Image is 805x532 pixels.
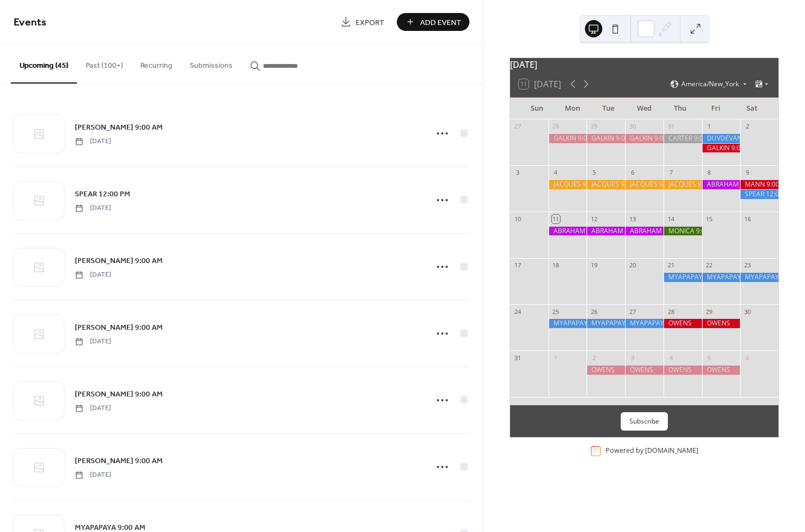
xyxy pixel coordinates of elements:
[628,215,636,223] div: 13
[628,354,636,362] div: 3
[552,354,560,362] div: 1
[740,180,778,189] div: MANN 9:00 AM
[75,322,163,334] span: [PERSON_NAME] 9:00 AM
[75,137,111,146] span: [DATE]
[549,134,587,143] div: GALKIN 9:00 AM
[664,134,702,143] div: CARTER 9:00 AM
[590,123,598,131] div: 29
[590,215,598,223] div: 12
[75,389,163,400] span: [PERSON_NAME] 9:00 AM
[75,470,111,480] span: [DATE]
[75,270,111,280] span: [DATE]
[552,307,560,316] div: 25
[681,81,739,87] span: America/New_York
[705,169,713,177] div: 8
[549,227,587,236] div: ABRAHAM 9:00 AM
[743,215,751,223] div: 16
[332,13,392,31] a: Export
[552,261,560,270] div: 18
[625,134,664,143] div: GALKIN 9:00 AM
[552,169,560,177] div: 4
[734,98,770,119] div: Sat
[625,227,664,236] div: ABRAHAM 9:00 AM
[667,261,675,270] div: 21
[664,366,702,375] div: OWENS
[132,44,181,82] button: Recurring
[590,261,598,270] div: 19
[667,169,675,177] div: 7
[621,412,668,431] button: Subscribe
[552,215,560,223] div: 11
[740,273,778,282] div: MYAPAPAYA 9:00 AM
[11,44,77,84] button: Upcoming (45)
[356,17,384,28] span: Export
[75,454,163,467] a: [PERSON_NAME] 9:00 AM
[664,227,702,236] div: MONICA 9:00 AM
[587,319,625,328] div: MYAPAPAYA 9:00 AM
[705,261,713,270] div: 22
[75,189,130,200] span: SPEAR 12:00 PM
[705,307,713,316] div: 29
[740,190,778,199] div: SPEAR 12:00 PM
[513,354,521,362] div: 31
[625,319,664,328] div: MYAPAPAYA 9:00 AM
[667,123,675,131] div: 31
[549,319,587,328] div: MYAPAPAYA 9:00 AM
[77,44,132,82] button: Past (100+)
[513,169,521,177] div: 3
[590,98,626,119] div: Tue
[743,261,751,270] div: 23
[698,98,734,119] div: Fri
[587,134,625,143] div: GALKIN 9:00 AM
[628,123,636,131] div: 30
[75,255,163,267] span: [PERSON_NAME] 9:00 AM
[667,215,675,223] div: 14
[705,354,713,362] div: 5
[75,188,130,200] a: SPEAR 12:00 PM
[14,12,47,33] span: Events
[590,354,598,362] div: 2
[420,17,461,28] span: Add Event
[552,123,560,131] div: 28
[519,98,555,119] div: Sun
[590,307,598,316] div: 26
[513,123,521,131] div: 27
[590,169,598,177] div: 5
[587,180,625,189] div: JACQUES 9:00 AM
[625,366,664,375] div: OWENS
[702,366,740,375] div: OWENS
[664,180,702,189] div: JACQUES 9:00 AM
[702,273,740,282] div: MYAPAPAYA 9:00 AM
[555,98,590,119] div: Mon
[628,307,636,316] div: 27
[181,44,241,82] button: Submissions
[75,321,163,334] a: [PERSON_NAME] 9:00 AM
[625,180,664,189] div: JACQUES 9:00 AM
[705,215,713,223] div: 15
[510,58,778,71] div: [DATE]
[75,122,163,133] span: [PERSON_NAME] 9:00 AM
[667,307,675,316] div: 28
[743,354,751,362] div: 6
[645,446,698,456] a: [DOMAIN_NAME]
[702,319,740,328] div: OWENS
[549,180,587,189] div: JACQUES 9:00 AM
[75,254,163,267] a: [PERSON_NAME] 9:00 AM
[664,319,702,328] div: OWENS
[664,273,702,282] div: MYAPAPAYA 9:00 AM
[743,123,751,131] div: 2
[628,261,636,270] div: 20
[705,123,713,131] div: 1
[743,307,751,316] div: 30
[702,144,740,153] div: GALKIN 9:00 AM
[587,227,625,236] div: ABRAHAM 9:00 AM
[626,98,662,119] div: Wed
[662,98,698,119] div: Thu
[628,169,636,177] div: 6
[75,121,163,133] a: [PERSON_NAME] 9:00 AM
[702,134,740,143] div: DUVDEVANI 9:30 AM
[606,446,698,456] div: Powered by
[75,337,111,347] span: [DATE]
[513,261,521,270] div: 17
[513,215,521,223] div: 10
